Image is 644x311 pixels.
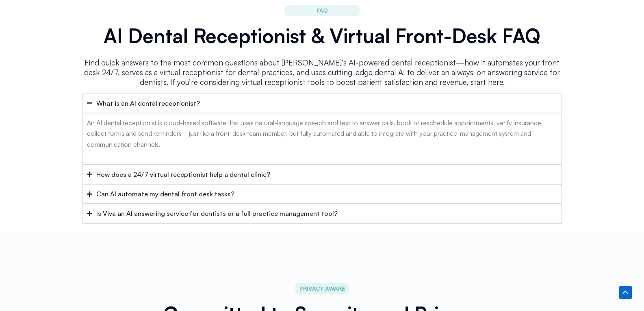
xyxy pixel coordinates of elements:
div: Can AI automate my dental front desk tasks? [96,189,234,199]
p: An AI dental receptionist is cloud-based software that uses natural-language speech and text to a... [87,117,557,150]
span: PRIVACY AWARE [299,284,345,293]
div: What is an AI dental receptionist? [96,98,200,109]
span: FAQ [317,6,327,15]
summary: Is Viva an AI answering service for dentists or a full practice management tool? [82,204,562,223]
p: Find quick answers to the most common questions about [PERSON_NAME]’s AI-powered dental reception... [82,58,562,87]
summary: What is an AI dental receptionist? [82,94,562,113]
div: Accordion. Open links with Enter or Space, close with Escape, and navigate with Arrow Keys [82,94,562,224]
summary: Can AI automate my dental front desk tasks? [82,184,562,204]
div: Is Viva an AI answering service for dentists or a full practice management tool? [96,208,338,219]
h2: AI Dental Receptionist & Virtual Front-Desk FAQ [82,24,562,48]
summary: How does a 24/7 virtual receptionist help a dental clinic? [82,165,562,184]
div: How does a 24/7 virtual receptionist help a dental clinic? [96,169,270,180]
